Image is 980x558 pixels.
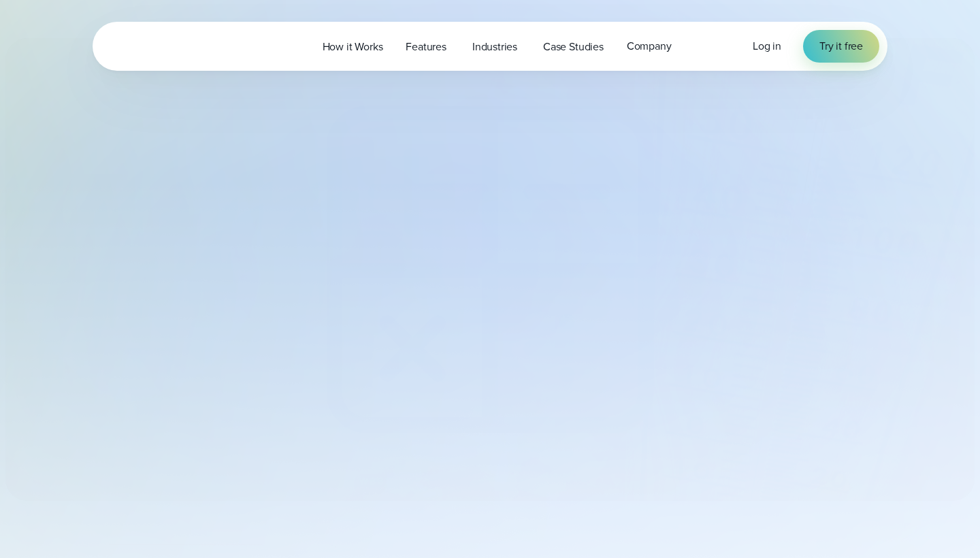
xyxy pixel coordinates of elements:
a: Case Studies [532,33,615,61]
span: Try it free [819,38,863,54]
span: How it Works [323,39,383,55]
span: Features [406,39,446,55]
span: Case Studies [543,39,604,55]
span: Log in [753,38,781,54]
span: Industries [472,39,517,55]
span: Company [627,38,672,54]
a: Try it free [803,30,879,63]
a: How it Works [311,33,395,61]
a: Log in [753,38,781,54]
